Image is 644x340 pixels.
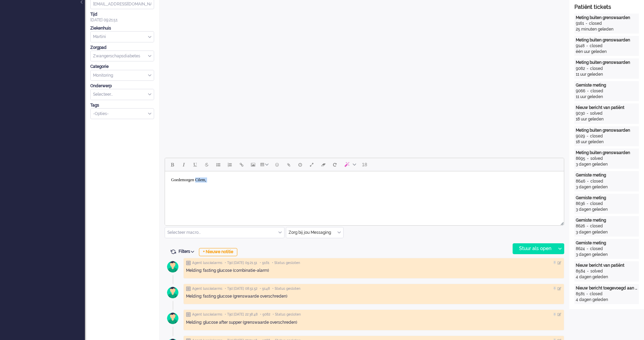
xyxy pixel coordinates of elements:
[585,178,590,184] div: -
[576,43,585,49] div: 9148
[590,246,603,252] div: closed
[590,156,603,162] div: solved
[189,159,201,170] button: Underline
[590,111,603,116] div: solved
[576,150,638,156] div: Meting buiten grenswaarden
[306,159,317,170] button: Fullscreen
[576,105,638,111] div: Nieuw bericht van patiënt
[236,159,247,170] button: Insert/edit link
[283,159,294,170] button: Add attachment
[585,88,590,94] div: -
[165,171,564,219] iframe: Rich Text Area
[359,159,370,170] button: 18
[576,15,638,21] div: Meting buiten grenswaarden
[585,246,590,252] div: -
[585,201,590,207] div: -
[576,82,638,88] div: Gemiste meting
[317,159,329,170] button: Clear formatting
[192,312,222,317] span: Agent lusciialarms
[585,66,590,72] div: -
[260,312,270,317] span: • 9082
[225,261,257,265] span: • Tijd [DATE] 09:21:51
[166,159,178,170] button: Bold
[90,102,154,108] div: Tags
[585,43,590,49] div: -
[90,83,154,89] div: Onderwerp
[576,21,584,26] div: 9161
[271,159,283,170] button: Emoticons
[199,248,237,256] div: + Nieuwe notitie
[90,45,154,51] div: Zorgpad
[329,159,341,170] button: Reset content
[576,128,638,133] div: Meting buiten grenswaarden
[294,159,306,170] button: Delay message
[585,223,590,229] div: -
[576,240,638,246] div: Gemiste meting
[590,223,603,229] div: closed
[186,294,562,299] div: Melding: fasting glucose (grenswaarde overschreden)
[576,201,585,207] div: 8636
[558,219,564,225] div: Resize
[192,261,222,265] span: Agent lusciialarms
[224,159,236,170] button: Numbered list
[576,60,638,65] div: Meting buiten grenswaarden
[247,159,259,170] button: Insert/edit image
[576,246,585,252] div: 8624
[576,139,638,145] div: 18 uur geleden
[179,249,197,254] span: Filters
[589,21,602,26] div: closed
[186,261,191,265] img: ic_note_grey.svg
[186,320,562,325] div: Melding: glucose after supper (grenswaarde overschreden)
[576,111,585,116] div: 9030
[90,108,154,119] div: Select Tags
[576,162,638,167] div: 3 dagen geleden
[576,37,638,43] div: Meting buiten grenswaarden
[576,133,585,139] div: 9029
[576,94,638,100] div: 11 uur geleden
[576,116,638,122] div: 18 uur geleden
[90,12,154,23] div: [DATE] 09:21:51
[576,223,585,229] div: 8626
[590,133,603,139] div: closed
[585,111,590,116] div: -
[576,291,585,297] div: 8581
[576,229,638,235] div: 3 dagen geleden
[259,159,271,170] button: Table
[576,49,638,55] div: één uur geleden
[213,159,224,170] button: Bullet list
[576,184,638,190] div: 3 dagen geleden
[225,312,258,317] span: • Tijd [DATE] 22:38:48
[585,268,590,274] div: -
[576,297,638,303] div: 4 dagen geleden
[90,12,154,17] div: Tijd
[201,159,213,170] button: Strikethrough
[590,43,603,49] div: closed
[164,310,181,327] img: avatar
[225,286,257,291] span: • Tijd [DATE] 08:51:52
[272,261,300,265] span: • Status gesloten
[585,156,590,162] div: -
[513,244,555,254] div: Stuur als open
[576,88,585,94] div: 9066
[90,25,154,31] div: Ziekenhuis
[576,252,638,258] div: 3 dagen geleden
[590,291,603,297] div: closed
[576,178,585,184] div: 8646
[90,64,154,70] div: Categorie
[192,286,222,291] span: Agent lusciialarms
[590,268,603,274] div: solved
[186,312,191,317] img: ic_note_grey.svg
[576,72,638,77] div: 11 uur geleden
[576,26,638,32] div: 25 minuten geleden
[341,159,359,170] button: AI
[164,258,181,275] img: avatar
[186,286,191,291] img: ic_note_grey.svg
[574,3,639,11] div: Patiënt tickets
[576,207,638,212] div: 3 dagen geleden
[584,21,589,26] div: -
[164,284,181,301] img: avatar
[576,156,585,162] div: 8695
[260,286,270,291] span: • 9148
[273,312,301,317] span: • Status gesloten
